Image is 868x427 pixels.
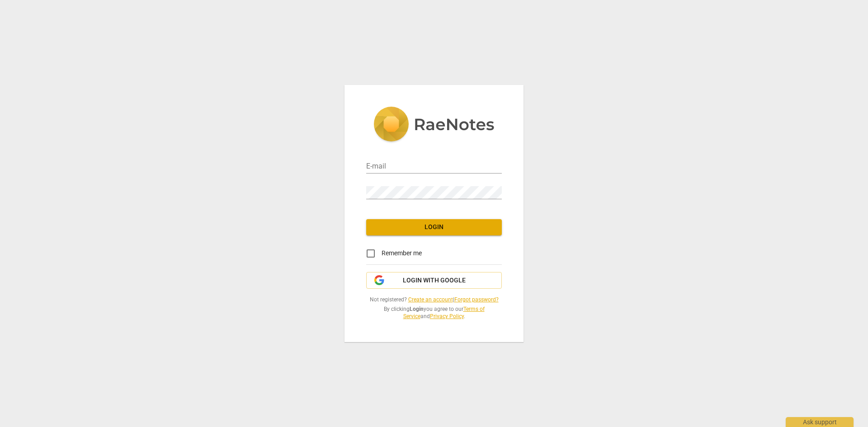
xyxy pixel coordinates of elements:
[366,296,502,304] span: Not registered? |
[373,107,495,144] img: 5ac2273c67554f335776073100b6d88f.svg
[786,417,854,427] div: Ask support
[430,313,464,319] a: Privacy Policy
[373,223,495,232] span: Login
[408,296,453,303] a: Create an account
[382,249,422,258] span: Remember me
[454,296,499,303] a: Forgot password?
[403,276,466,285] span: Login with Google
[366,219,502,235] button: Login
[366,272,502,289] button: Login with Google
[366,305,502,320] span: By clicking you agree to our and .
[403,306,485,320] a: Terms of Service
[410,306,424,312] b: Login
